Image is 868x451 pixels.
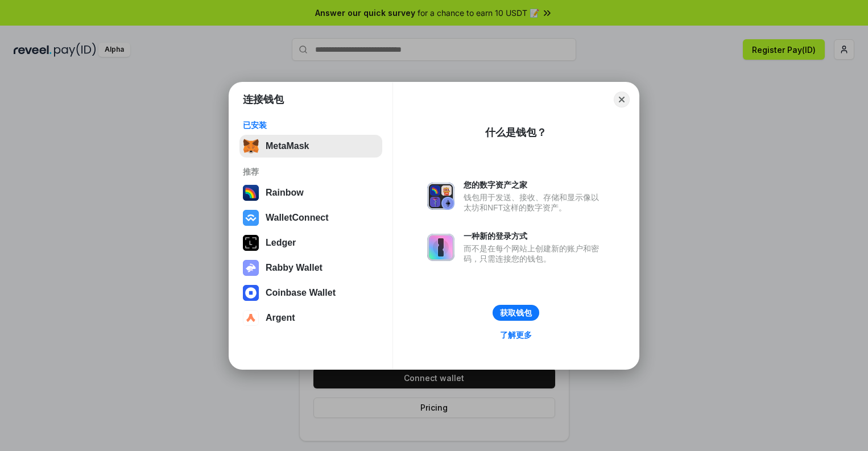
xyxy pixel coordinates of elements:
button: Rabby Wallet [239,256,382,279]
div: Coinbase Wallet [266,288,336,298]
div: WalletConnect [266,213,329,223]
div: 了解更多 [500,330,532,340]
div: 已安装 [243,120,379,130]
div: 获取钱包 [500,308,532,318]
button: Argent [239,307,382,329]
img: svg+xml,%3Csvg%20xmlns%3D%22http%3A%2F%2Fwww.w3.org%2F2000%2Fsvg%22%20fill%3D%22none%22%20viewBox... [427,183,454,210]
div: 一种新的登录方式 [464,231,605,241]
div: 而不是在每个网站上创建新的账户和密码，只需连接您的钱包。 [464,243,605,264]
div: 什么是钱包？ [485,126,547,139]
div: Rabby Wallet [266,263,323,273]
div: MetaMask [266,141,309,151]
div: 推荐 [243,167,379,177]
div: 钱包用于发送、接收、存储和显示像以太坊和NFT这样的数字资产。 [464,192,605,213]
button: 获取钱包 [493,305,539,321]
div: 您的数字资产之家 [464,180,605,190]
button: Close [614,92,630,107]
button: Coinbase Wallet [239,282,382,304]
img: svg+xml,%3Csvg%20xmlns%3D%22http%3A%2F%2Fwww.w3.org%2F2000%2Fsvg%22%20fill%3D%22none%22%20viewBox... [427,234,454,261]
div: Ledger [266,238,296,248]
div: Rainbow [266,188,304,198]
img: svg+xml,%3Csvg%20width%3D%2228%22%20height%3D%2228%22%20viewBox%3D%220%200%2028%2028%22%20fill%3D... [243,310,259,326]
h1: 连接钱包 [243,93,284,106]
button: MetaMask [239,135,382,158]
img: svg+xml,%3Csvg%20width%3D%2228%22%20height%3D%2228%22%20viewBox%3D%220%200%2028%2028%22%20fill%3D... [243,285,259,301]
button: Ledger [239,231,382,254]
a: 了解更多 [493,328,539,342]
img: svg+xml,%3Csvg%20xmlns%3D%22http%3A%2F%2Fwww.w3.org%2F2000%2Fsvg%22%20fill%3D%22none%22%20viewBox... [243,260,259,276]
img: svg+xml,%3Csvg%20xmlns%3D%22http%3A%2F%2Fwww.w3.org%2F2000%2Fsvg%22%20width%3D%2228%22%20height%3... [243,235,259,251]
button: Rainbow [239,181,382,204]
button: WalletConnect [239,206,382,229]
div: Argent [266,313,295,323]
img: svg+xml,%3Csvg%20width%3D%2228%22%20height%3D%2228%22%20viewBox%3D%220%200%2028%2028%22%20fill%3D... [243,210,259,226]
img: svg+xml,%3Csvg%20fill%3D%22none%22%20height%3D%2233%22%20viewBox%3D%220%200%2035%2033%22%20width%... [243,138,259,154]
img: svg+xml,%3Csvg%20width%3D%22120%22%20height%3D%22120%22%20viewBox%3D%220%200%20120%20120%22%20fil... [243,185,259,201]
